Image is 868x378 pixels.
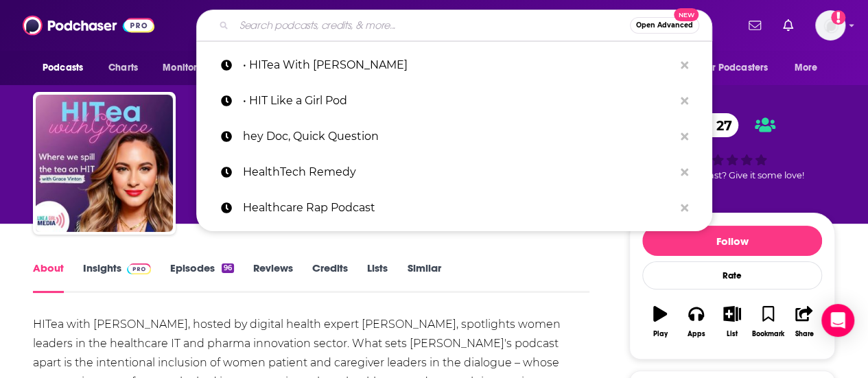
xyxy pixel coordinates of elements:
input: Search podcasts, credits, & more... [234,14,630,36]
button: open menu [153,55,229,81]
a: About [33,261,64,293]
a: InsightsPodchaser Pro [83,261,151,293]
a: hey Doc, Quick Question [196,119,712,154]
p: Healthcare Rap Podcast [243,190,674,226]
p: • HIT Like a Girl Pod [243,83,674,119]
p: HealthTech Remedy [243,154,674,190]
button: Share [786,297,822,346]
div: 96 [222,263,234,273]
button: Play [642,297,678,346]
button: List [714,297,750,346]
button: Open AdvancedNew [630,17,699,34]
a: HealthTech Remedy [196,154,712,190]
div: Bookmark [752,330,784,338]
img: User Profile [815,10,845,40]
a: Similar [407,261,441,293]
p: hey Doc, Quick Question [243,119,674,154]
span: Monitoring [163,58,211,78]
button: Show profile menu [815,10,845,40]
a: 27 [689,113,739,137]
img: HITea With Grace [36,95,173,232]
div: Open Intercom Messenger [821,304,854,337]
div: List [727,330,738,338]
button: open menu [33,55,101,81]
button: open menu [785,55,835,81]
span: Open Advanced [636,22,693,29]
a: Credits [312,261,348,293]
p: • HITea With Grace [243,47,674,83]
button: Bookmark [750,297,786,346]
a: Healthcare Rap Podcast [196,190,712,226]
button: Apps [678,297,714,346]
span: 27 [703,113,739,137]
div: 27Good podcast? Give it some love! [629,104,835,189]
img: Podchaser Pro [127,263,151,274]
span: Charts [108,58,138,78]
a: Lists [367,261,388,293]
span: Podcasts [43,58,83,78]
button: Follow [642,226,822,256]
a: Episodes96 [170,261,234,293]
span: For Podcasters [702,58,768,78]
div: Search podcasts, credits, & more... [196,10,712,41]
a: • HITea With [PERSON_NAME] [196,47,712,83]
span: New [674,8,699,21]
div: Rate [642,261,822,290]
img: Podchaser - Follow, Share and Rate Podcasts [23,12,154,38]
span: Good podcast? Give it some love! [660,170,804,180]
a: Charts [99,55,146,81]
a: • HIT Like a Girl Pod [196,83,712,119]
a: Show notifications dropdown [777,14,799,37]
div: Share [795,330,813,338]
span: Logged in as Ashley_Beenen [815,10,845,40]
a: Reviews [253,261,293,293]
div: Apps [688,330,705,338]
a: Show notifications dropdown [743,14,766,37]
div: Play [653,330,668,338]
svg: Add a profile image [831,10,845,25]
button: open menu [693,55,788,81]
span: More [795,58,818,78]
